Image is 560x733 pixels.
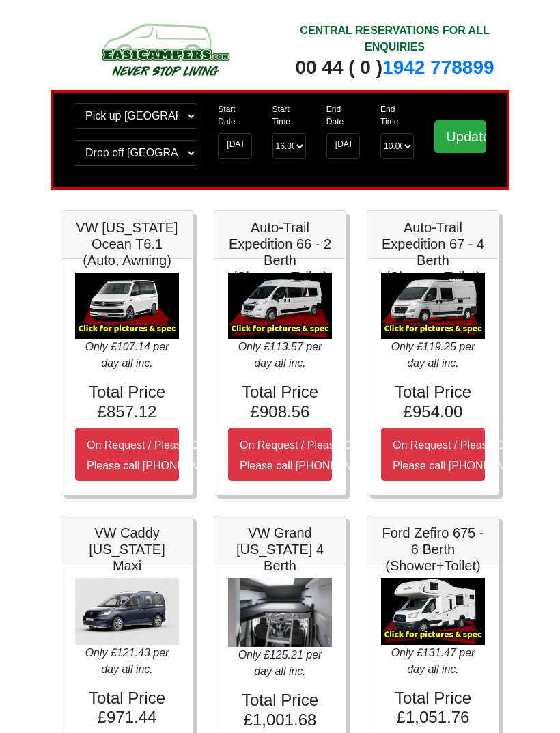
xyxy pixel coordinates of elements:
small: On Request / Please Call Us Please call [PHONE_NUMBER] [240,439,394,471]
img: VW California Ocean T6.1 (Auto, Awning) [75,273,179,340]
h4: Total Price £857.12 [75,383,179,422]
h5: Ford Zefiro 675 - 6 Berth (Shower+Toilet) [381,525,485,574]
label: Start Time [272,103,306,128]
label: Start Date [218,103,251,128]
h4: Total Price £1,051.76 [381,689,485,728]
img: Auto-Trail Expedition 66 - 2 Berth (Shower+Toilet) [228,273,332,340]
h5: Auto-Trail Expedition 67 - 4 Berth (Shower+Toilet) [381,219,485,285]
h4: Total Price £954.00 [381,383,485,422]
div: 00 44 ( 0 ) [290,55,499,80]
h5: VW [US_STATE] Ocean T6.1 (Auto, Awning) [75,219,179,268]
h5: Auto-Trail Expedition 66 - 2 Berth (Shower+Toilet) [228,219,332,285]
button: On Request / Please Call UsPlease call [PHONE_NUMBER] [75,428,179,481]
img: Auto-Trail Expedition 67 - 4 Berth (Shower+Toilet) [381,273,485,340]
img: Ford Zefiro 675 - 6 Berth (Shower+Toilet) [381,578,485,645]
div: CENTRAL RESERVATIONS FOR ALL ENQUIRIES [290,23,499,55]
input: Return Date [326,133,360,159]
i: Only £131.47 per day all inc. [391,647,475,675]
input: Update [434,120,486,153]
h4: Total Price £908.56 [228,383,332,422]
h5: VW Grand [US_STATE] 4 Berth [228,525,332,574]
input: Start Date [218,133,251,159]
label: End Time [380,103,414,128]
button: On Request / Please Call UsPlease call [PHONE_NUMBER] [228,428,332,481]
h5: VW Caddy [US_STATE] Maxi [75,525,179,574]
small: On Request / Please Call Us Please call [PHONE_NUMBER] [393,439,547,471]
a: 1942 778899 [382,57,494,78]
i: Only £113.57 per day all inc. [238,341,322,369]
i: Only £125.21 per day all inc. [238,649,322,677]
i: Only £107.14 per day all inc. [85,341,169,369]
h4: Total Price £1,001.68 [228,691,332,730]
button: On Request / Please Call UsPlease call [PHONE_NUMBER] [381,428,485,481]
img: campers-checkout-logo.png [61,19,270,80]
img: VW Caddy California Maxi [75,578,179,645]
label: End Date [326,103,360,128]
i: Only £121.43 per day all inc. [85,647,169,675]
h4: Total Price £971.44 [75,689,179,728]
i: Only £119.25 per day all inc. [391,341,475,369]
small: On Request / Please Call Us Please call [PHONE_NUMBER] [87,439,241,471]
img: VW Grand California 4 Berth [228,578,332,647]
